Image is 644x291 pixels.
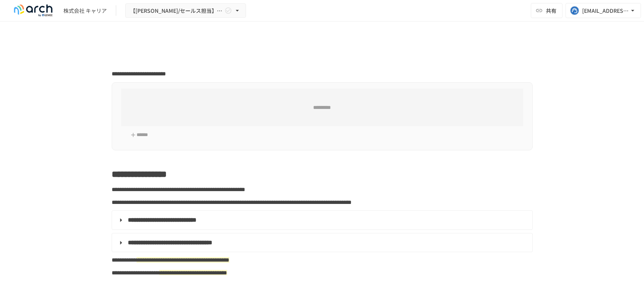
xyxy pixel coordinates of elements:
button: [EMAIL_ADDRESS][DOMAIN_NAME] [566,3,641,18]
span: 【[PERSON_NAME]/セールス担当】株式会社 キャリア様_初期設定サポート [130,6,223,15]
div: 株式会社 キャリア [63,7,107,15]
span: 共有 [546,6,556,15]
div: [EMAIL_ADDRESS][DOMAIN_NAME] [582,6,629,15]
button: 【[PERSON_NAME]/セールス担当】株式会社 キャリア様_初期設定サポート [125,3,246,18]
button: 共有 [531,3,563,18]
img: logo-default@2x-9cf2c760.svg [9,5,57,17]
